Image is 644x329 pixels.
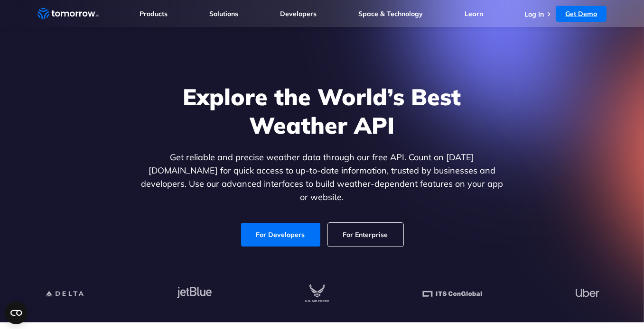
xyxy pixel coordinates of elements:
[140,9,168,18] a: Products
[328,223,403,247] a: For Enterprise
[280,9,317,18] a: Developers
[358,9,423,18] a: Space & Technology
[524,10,544,18] a: Log In
[139,82,505,139] h1: Explore the World’s Best Weather API
[241,223,320,247] a: For Developers
[5,302,28,324] button: Open CMP widget
[556,6,607,22] a: Get Demo
[465,9,483,18] a: Learn
[209,9,238,18] a: Solutions
[37,7,99,21] a: Home link
[139,151,505,204] p: Get reliable and precise weather data through our free API. Count on [DATE][DOMAIN_NAME] for quic...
